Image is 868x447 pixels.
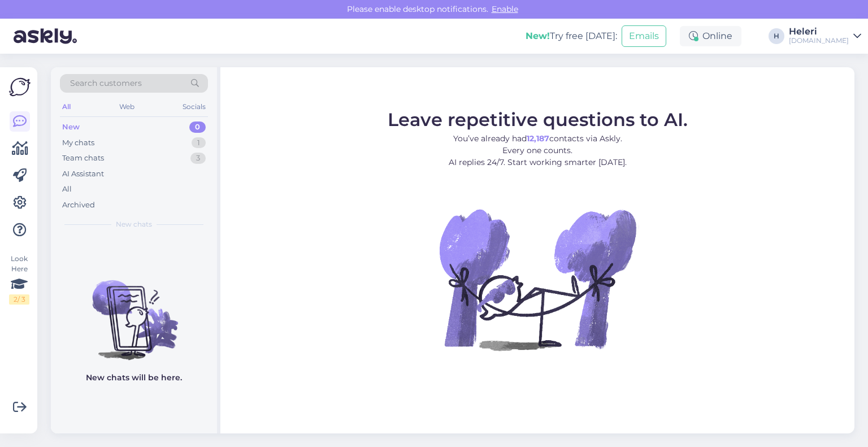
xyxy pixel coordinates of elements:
div: All [62,184,72,195]
span: New chats [116,219,152,229]
span: Enable [488,4,522,14]
div: 1 [192,137,206,149]
p: New chats will be here. [86,372,182,384]
button: Emails [622,25,666,47]
b: New! [526,31,550,41]
span: Search customers [70,77,142,89]
div: 0 [189,121,206,133]
div: Heleri [789,27,849,36]
b: 12,187 [527,133,549,144]
img: Askly Logo [9,76,31,98]
div: All [60,99,73,114]
div: 2 / 3 [9,294,29,305]
div: Try free [DATE]: [526,29,617,43]
div: Team chats [62,153,104,164]
div: [DOMAIN_NAME] [789,36,849,45]
p: You’ve already had contacts via Askly. Every one counts. AI replies 24/7. Start working smarter [... [388,133,688,168]
div: My chats [62,137,94,149]
div: Socials [180,99,208,114]
img: No Chat active [436,177,639,381]
img: No chats [51,260,217,362]
div: Archived [62,199,95,211]
div: H [769,28,784,44]
div: Online [680,26,741,46]
div: New [62,121,80,133]
span: Leave repetitive questions to AI. [388,109,688,131]
div: 3 [190,153,206,164]
div: Look Here [9,254,29,305]
div: Web [117,99,137,114]
div: AI Assistant [62,168,104,180]
a: Heleri[DOMAIN_NAME] [789,27,861,45]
